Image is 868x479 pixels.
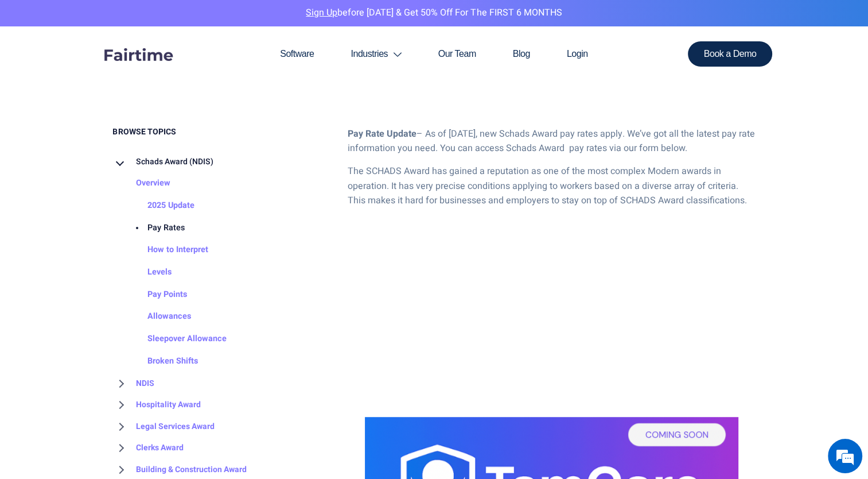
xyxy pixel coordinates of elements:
[9,6,859,21] p: before [DATE] & Get 50% Off for the FIRST 6 MONTHS
[124,195,194,217] a: 2025 Update
[124,217,185,239] a: Pay Rates
[113,151,213,173] a: Schads Award (NDIS)
[124,261,172,284] a: Levels
[332,26,419,82] a: Industries
[124,328,227,350] a: Sleepover Allowance
[262,26,332,82] a: Software
[704,49,757,59] span: Book a Demo
[113,172,170,195] a: Overview
[306,6,337,20] a: Sign Up
[124,306,191,328] a: Allowances
[420,26,495,82] a: Our Team
[113,373,154,395] a: NDIS
[688,41,773,67] a: Book a Demo
[124,284,187,306] a: Pay Points
[113,437,184,459] a: Clerks Award
[124,350,198,373] a: Broken Shifts
[548,26,606,82] a: Login
[495,26,548,82] a: Blog
[348,127,417,141] strong: Pay Rate Update
[113,416,215,438] a: Legal Services Award
[348,228,752,400] iframe: Looking for Schads Award Pay Rates?
[113,394,201,416] a: Hospitality Award
[348,127,756,156] p: – As of [DATE], new Schads Award pay rates apply. We’ve got all the latest pay rate information y...
[124,239,208,261] a: How to Interpret
[348,164,756,208] p: The SCHADS Award has gained a reputation as one of the most complex Modern awards in operation. I...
